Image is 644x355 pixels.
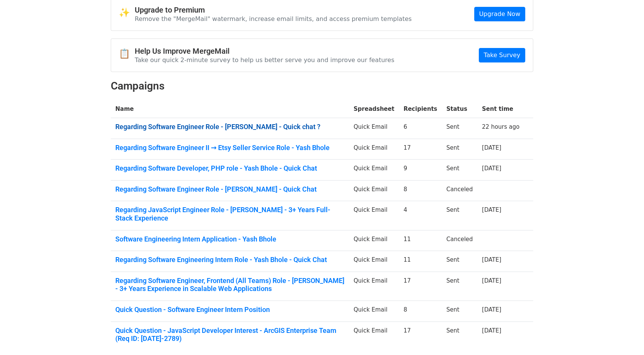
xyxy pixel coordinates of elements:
[115,185,344,193] a: Regarding Software Engineer Role - [PERSON_NAME] - Quick Chat
[111,100,349,118] th: Name
[442,230,478,251] td: Canceled
[482,144,501,151] a: [DATE]
[349,321,399,350] td: Quick Email
[349,160,399,181] td: Quick Email
[399,160,442,181] td: 9
[399,301,442,322] td: 8
[135,46,394,56] h4: Help Us Improve MergeMail
[349,251,399,272] td: Quick Email
[482,277,501,284] a: [DATE]
[349,139,399,160] td: Quick Email
[115,256,344,264] a: Regarding Software Engineering Intern Role - Yash Bhole - Quick Chat
[135,5,412,14] h4: Upgrade to Premium
[349,118,399,139] td: Quick Email
[349,301,399,322] td: Quick Email
[399,230,442,251] td: 11
[349,100,399,118] th: Spreadsheet
[115,277,344,293] a: Regarding Software Engineer, Frontend (All Teams) Role - [PERSON_NAME] - 3+ Years Experience in S...
[399,201,442,230] td: 4
[442,201,478,230] td: Sent
[115,123,344,131] a: Regarding Software Engineer Role - [PERSON_NAME] - Quick chat ?
[115,235,344,243] a: Software Engineering Intern Application - Yash Bhole
[115,206,344,222] a: Regarding JavaScript Engineer Role - [PERSON_NAME] - 3+ Years Full-Stack Experience
[482,206,501,213] a: [DATE]
[442,139,478,160] td: Sent
[482,327,501,334] a: [DATE]
[119,7,135,18] span: ✨
[115,305,344,314] a: Quick Question - Software Engineer Intern Position
[349,230,399,251] td: Quick Email
[442,301,478,322] td: Sent
[115,326,344,343] a: Quick Question - JavaScript Developer Interest - ArcGIS Enterprise Team (Req ID: [DATE]-2789)
[442,251,478,272] td: Sent
[606,318,644,355] iframe: Chat Widget
[477,100,524,118] th: Sent time
[479,48,525,62] a: Take Survey
[399,321,442,350] td: 17
[474,7,525,21] a: Upgrade Now
[482,165,501,172] a: [DATE]
[135,15,412,23] p: Remove the "MergeMail" watermark, increase email limits, and access premium templates
[482,123,520,130] a: 22 hours ago
[135,56,394,64] p: Take our quick 2-minute survey to help us better serve you and improve our features
[399,139,442,160] td: 17
[442,100,478,118] th: Status
[442,118,478,139] td: Sent
[349,180,399,201] td: Quick Email
[399,251,442,272] td: 11
[442,272,478,301] td: Sent
[119,48,135,59] span: 📋
[349,201,399,230] td: Quick Email
[399,118,442,139] td: 6
[115,164,344,173] a: Regarding Software Developer, PHP role - Yash Bhole - Quick Chat
[482,306,501,313] a: [DATE]
[399,180,442,201] td: 8
[399,100,442,118] th: Recipients
[111,80,533,93] h2: Campaigns
[442,160,478,181] td: Sent
[115,144,344,152] a: Regarding Software Engineer II → Etsy Seller Service Role - Yash Bhole
[442,180,478,201] td: Canceled
[442,321,478,350] td: Sent
[399,272,442,301] td: 17
[482,256,501,263] a: [DATE]
[349,272,399,301] td: Quick Email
